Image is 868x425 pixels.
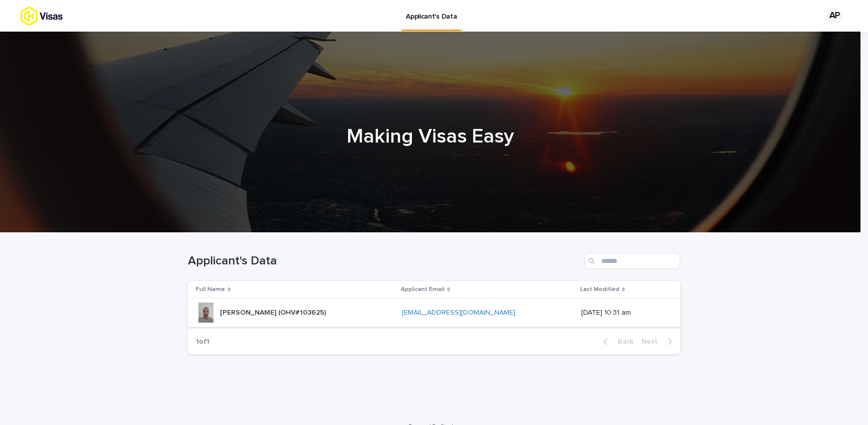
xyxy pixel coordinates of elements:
input: Search [585,253,680,269]
span: Next [641,338,664,345]
p: 1 of 1 [188,330,218,354]
a: [EMAIL_ADDRESS][DOMAIN_NAME] [402,309,515,316]
p: [DATE] 10:31 am [581,309,664,317]
span: Back [612,338,633,345]
tr: [PERSON_NAME] (OHV#103625)[PERSON_NAME] (OHV#103625) [EMAIL_ADDRESS][DOMAIN_NAME] [DATE] 10:31 am [188,299,680,327]
button: Back [595,337,637,346]
h1: Making Visas Easy [184,124,677,149]
img: tx8HrbJQv2PFQx4TXEq5 [20,6,98,26]
p: Applicant Email [401,284,445,295]
div: AP [827,8,843,24]
p: [PERSON_NAME] (OHV#103625) [220,307,328,317]
p: Last Modified [580,284,619,295]
h1: Applicant's Data [188,254,581,268]
p: Full Name [196,284,225,295]
button: Next [637,337,680,346]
